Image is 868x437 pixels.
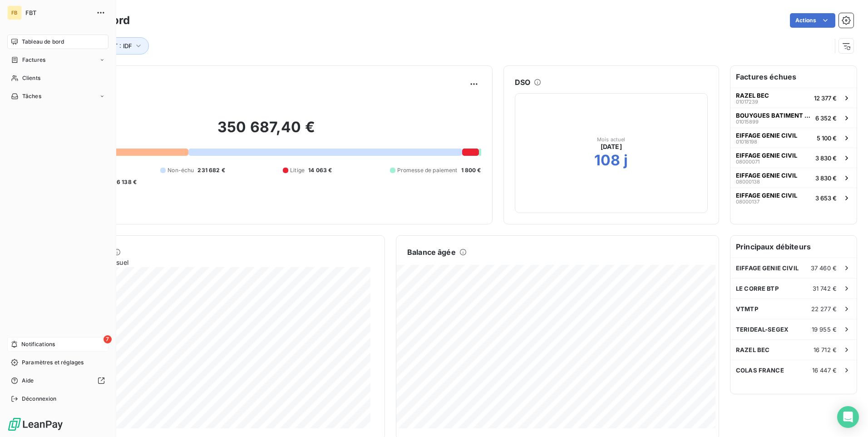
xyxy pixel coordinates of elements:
span: 14 063 € [308,166,332,174]
span: Factures [22,56,45,64]
span: Non-échu [168,166,194,174]
h2: 108 [594,151,620,169]
h6: Principaux débiteurs [730,236,857,258]
button: EIFFAGE GENIE CIVIL080001383 830 € [730,168,857,188]
h2: 350 687,40 € [51,118,481,145]
span: 31 742 € [813,285,837,292]
span: Promesse de paiement [397,166,458,174]
span: EIFFAGE GENIE CIVIL [736,192,797,199]
span: EIFFAGE GENIE CIVIL [736,152,797,159]
span: -6 138 € [114,178,137,186]
span: 231 682 € [197,166,225,174]
span: LE CORRE BTP [736,285,779,292]
span: Déconnexion [22,395,57,403]
span: EIFFAGE GENIE CIVIL [736,264,799,272]
div: Open Intercom Messenger [837,406,859,428]
button: BOUYGUES BATIMENT IDF S27X010158996 352 € [730,108,857,128]
button: EIFFAGE GENIE CIVIL080001373 653 € [730,188,857,208]
span: Paramètres et réglages [22,358,84,367]
span: 01015899 [736,119,759,124]
span: COLAS FRANCE [736,367,784,374]
span: 37 460 € [811,264,837,272]
button: Actions [790,13,835,28]
span: Notifications [21,340,55,348]
span: 6 352 € [815,114,837,122]
span: 7 [104,335,112,343]
button: DEPOT : IDF [85,37,149,55]
span: Mois actuel [597,137,626,142]
span: 08000071 [736,159,759,164]
span: 08000138 [736,179,760,184]
span: 19 955 € [812,326,837,333]
span: 16 712 € [814,346,837,353]
h6: DSO [515,77,530,88]
span: 22 277 € [811,305,837,313]
a: Aide [7,373,108,388]
div: FB [7,5,22,20]
span: 3 830 € [815,154,837,162]
span: Aide [22,377,34,385]
span: 5 100 € [817,134,837,142]
span: EIFFAGE GENIE CIVIL [736,132,797,139]
span: Tâches [22,92,41,100]
img: Logo LeanPay [7,417,64,432]
span: 01017239 [736,99,758,104]
span: 01018198 [736,139,757,144]
span: Chiffre d'affaires mensuel [51,258,370,267]
button: EIFFAGE GENIE CIVIL080000713 830 € [730,148,857,168]
span: TERIDEAL-SEGEX [736,326,789,333]
h6: Factures échues [730,66,857,88]
span: Tableau de bord [22,38,64,46]
span: 3 830 € [815,174,837,182]
span: Clients [22,74,40,82]
span: FBT [25,9,91,16]
span: 3 653 € [815,194,837,202]
button: RAZEL BEC0101723912 377 € [730,88,857,108]
span: 16 447 € [812,367,837,374]
span: Litige [290,166,305,174]
span: BOUYGUES BATIMENT IDF S27X [736,112,812,119]
span: RAZEL BEC [736,92,769,99]
span: VTMTP [736,305,758,313]
h2: j [624,151,628,169]
span: [DATE] [601,142,622,151]
span: 12 377 € [814,94,837,102]
h6: Balance âgée [407,247,456,258]
span: 1 800 € [461,166,481,174]
span: EIFFAGE GENIE CIVIL [736,172,797,179]
span: RAZEL BEC [736,346,769,353]
span: 08000137 [736,199,759,204]
button: EIFFAGE GENIE CIVIL010181985 100 € [730,128,857,148]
